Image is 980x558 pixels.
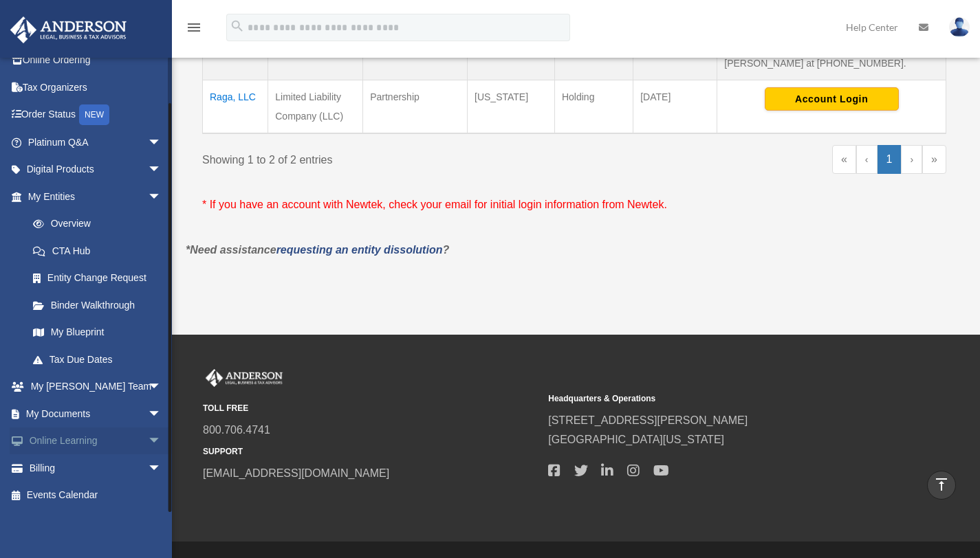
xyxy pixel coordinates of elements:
[148,400,175,428] span: arrow_drop_down
[949,17,970,37] img: User Pic
[19,265,175,292] a: Entity Change Request
[927,471,956,500] a: vertical_align_top
[19,210,168,238] a: Overview
[186,19,202,36] i: menu
[202,195,946,214] p: * If you have an account with Newtek, check your email for initial login information from Newtek.
[10,74,182,101] a: Tax Organizers
[10,482,182,509] a: Events Calendar
[203,424,270,436] a: 800.706.4741
[202,145,564,170] div: Showing 1 to 2 of 2 entries
[10,47,182,74] a: Online Ordering
[203,467,389,479] a: [EMAIL_ADDRESS][DOMAIN_NAME]
[203,80,268,134] td: Raga, LLC
[10,101,182,129] a: Order StatusNEW
[363,80,468,134] td: Partnership
[922,145,946,174] a: Last
[79,104,109,125] div: NEW
[933,476,950,493] i: vertical_align_top
[765,93,899,104] a: Account Login
[186,24,202,36] a: menu
[765,87,899,111] button: Account Login
[10,156,182,183] a: Digital Productsarrow_drop_down
[186,244,449,256] em: *Need assistance ?
[901,145,922,174] a: Next
[203,369,285,387] img: Anderson Advisors Platinum Portal
[148,129,175,157] span: arrow_drop_down
[548,392,884,406] small: Headquarters & Operations
[230,19,245,34] i: search
[19,237,175,265] a: CTA Hub
[276,244,443,256] a: requesting an entity dissolution
[148,183,175,211] span: arrow_drop_down
[10,427,182,455] a: Online Learningarrow_drop_down
[548,434,724,445] a: [GEOGRAPHIC_DATA][US_STATE]
[10,400,182,427] a: My Documentsarrow_drop_down
[878,145,902,174] a: 1
[19,291,175,319] a: Binder Walkthrough
[10,373,182,401] a: My [PERSON_NAME] Teamarrow_drop_down
[10,183,175,210] a: My Entitiesarrow_drop_down
[203,401,538,416] small: TOLL FREE
[554,80,633,134] td: Holding
[19,319,175,346] a: My Blueprint
[19,346,175,373] a: Tax Due Dates
[148,156,175,184] span: arrow_drop_down
[856,145,878,174] a: Previous
[633,80,717,134] td: [DATE]
[468,80,555,134] td: [US_STATE]
[203,445,538,459] small: SUPPORT
[148,373,175,401] span: arrow_drop_down
[268,80,363,134] td: Limited Liability Company (LLC)
[10,454,182,482] a: Billingarrow_drop_down
[148,454,175,482] span: arrow_drop_down
[832,145,856,174] a: First
[148,427,175,456] span: arrow_drop_down
[10,129,182,156] a: Platinum Q&Aarrow_drop_down
[6,16,131,43] img: Anderson Advisors Platinum Portal
[548,414,748,426] a: [STREET_ADDRESS][PERSON_NAME]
